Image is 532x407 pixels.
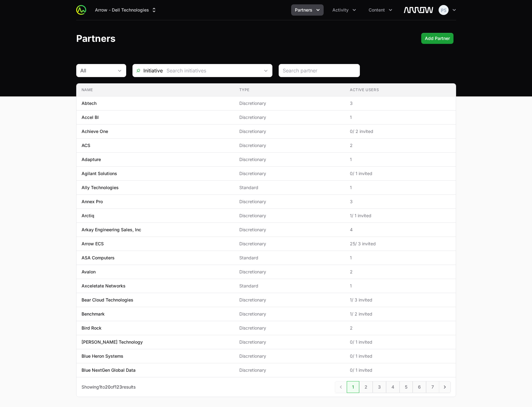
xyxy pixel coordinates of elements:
p: Blue Heron Systems [82,353,123,359]
div: All [80,67,113,74]
p: Ally Technologies [82,184,119,191]
div: Main navigation [86,4,396,16]
div: Supplier switch menu [91,4,161,16]
a: 1 [347,381,359,393]
span: 1 [350,283,450,289]
span: 20 [105,384,111,390]
span: Discretionary [239,128,340,135]
span: Discretionary [239,100,340,106]
p: Achieve One [82,128,108,135]
p: ASA Computers [82,255,115,261]
span: Standard [239,283,340,289]
th: Name [77,84,234,96]
p: Bear Cloud Technologies [82,297,133,303]
span: Discretionary [239,114,340,120]
p: Avalon [82,269,96,275]
input: Search partner [283,67,356,74]
span: Discretionary [239,311,340,317]
span: Initiative [133,67,163,74]
button: Arrow - Dell Technologies [91,4,161,16]
p: [PERSON_NAME] Technology [82,339,143,345]
div: Content menu [365,4,396,16]
a: 7 [426,381,439,393]
span: Discretionary [239,353,340,359]
div: Activity menu [329,4,360,16]
span: 1 [99,384,101,390]
a: 3 [373,381,386,393]
span: Discretionary [239,241,340,247]
img: Arrow [404,4,434,16]
span: Standard [239,184,340,191]
span: Discretionary [239,156,340,163]
p: Benchmark [82,311,105,317]
span: Discretionary [239,367,340,373]
p: Arrow ECS [82,241,104,247]
span: 123 [115,384,122,390]
span: 0 / 1 invited [350,367,450,373]
p: Agilant Solutions [82,170,117,177]
span: 0 / 1 invited [350,353,450,359]
img: Peter Spillane [439,5,449,15]
a: Next [439,381,451,393]
span: 1 / 2 invited [350,311,450,317]
p: Axceletate Networks [82,283,126,289]
a: 2 [359,381,373,393]
span: 2 [350,142,450,149]
button: Add Partner [421,33,454,44]
div: Partners menu [291,4,324,16]
span: 1 [350,156,450,163]
input: Search initiatives [163,64,260,77]
span: 0 / 1 invited [350,339,450,345]
span: 4 [350,227,450,233]
span: Discretionary [239,339,340,345]
span: 1 / 1 invited [350,213,450,219]
img: ActivitySource [76,5,86,15]
span: Discretionary [239,269,340,275]
a: 6 [413,381,426,393]
span: Add Partner [425,35,450,42]
p: Accel BI [82,114,99,120]
span: 1 / 3 invited [350,297,450,303]
span: 1 [350,255,450,261]
span: Activity [332,7,349,13]
th: Active Users [345,84,455,96]
span: 2 [350,269,450,275]
span: 0 / 1 invited [350,170,450,177]
h1: Partners [76,33,116,44]
div: Primary actions [421,33,454,44]
button: Content [365,4,396,16]
p: Annex Pro [82,199,103,205]
span: 2 [350,325,450,331]
span: 3 [350,100,450,106]
span: Discretionary [239,227,340,233]
p: ACS [82,142,90,149]
span: Standard [239,255,340,261]
span: Discretionary [239,142,340,149]
span: Partners [295,7,312,13]
button: Activity [329,4,360,16]
span: Discretionary [239,297,340,303]
p: Showing to of results [82,384,136,390]
p: Adapture [82,156,101,163]
button: All [77,64,126,77]
span: Discretionary [239,170,340,177]
p: Blue NextGen Global Data [82,367,136,373]
span: 3 [350,199,450,205]
span: Discretionary [239,213,340,219]
th: Type [234,84,345,96]
p: Arctiq [82,213,94,219]
span: 0 / 2 invited [350,128,450,135]
a: 4 [386,381,400,393]
p: Abtech [82,100,97,106]
span: 1 [350,114,450,120]
a: 5 [400,381,413,393]
span: 1 [350,184,450,191]
span: Discretionary [239,325,340,331]
span: Discretionary [239,199,340,205]
span: 25 / 3 invited [350,241,450,247]
button: Partners [291,4,324,16]
p: Arkay Engineering Sales, Inc [82,227,141,233]
p: Bird Rock [82,325,102,331]
span: Content [369,7,385,13]
div: Open [260,64,272,77]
